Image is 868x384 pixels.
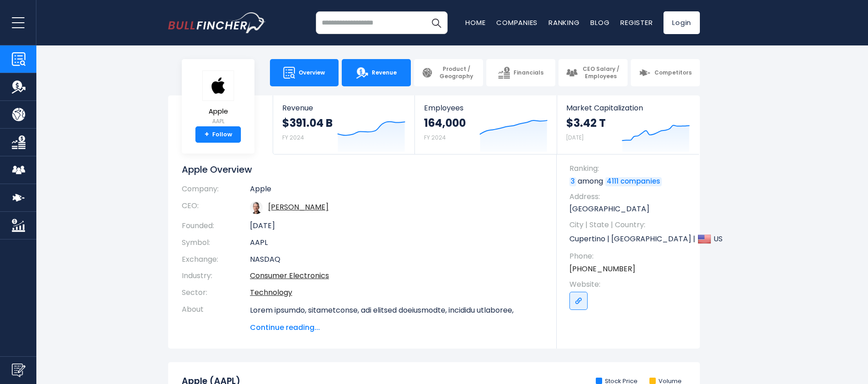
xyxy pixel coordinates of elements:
th: Symbol: [182,234,250,251]
span: Apple [202,108,234,115]
span: Overview [299,69,325,76]
td: AAPL [250,234,543,251]
th: Industry: [182,268,250,284]
small: FY 2024 [424,134,446,141]
button: Search [425,11,448,34]
a: [PHONE_NUMBER] [569,264,635,274]
strong: + [205,130,209,139]
a: Consumer Electronics [250,270,329,281]
strong: $3.42 T [566,116,606,130]
td: [DATE] [250,218,543,234]
span: City | State | Country: [569,220,691,230]
a: +Follow [195,126,241,143]
span: Address: [569,192,691,202]
span: Phone: [569,251,691,261]
h1: Apple Overview [182,164,543,175]
img: tim-cook.jpg [250,201,263,214]
a: Apple AAPL [202,70,234,127]
th: Company: [182,185,250,198]
a: CEO Salary / Employees [559,59,628,86]
span: Financials [514,69,544,76]
td: Apple [250,185,543,198]
span: Revenue [372,69,397,76]
th: CEO: [182,198,250,218]
span: Product / Geography [437,65,476,80]
p: among [569,176,691,186]
a: 4111 companies [605,177,662,186]
small: [DATE] [566,134,584,141]
span: Market Capitalization [566,104,690,112]
small: FY 2024 [282,134,304,141]
a: Product / Geography [414,59,483,86]
span: Website: [569,279,691,289]
a: Home [465,18,485,27]
strong: $391.04 B [282,116,333,130]
th: Sector: [182,284,250,301]
span: CEO Salary / Employees [581,65,620,80]
p: [GEOGRAPHIC_DATA] [569,204,691,214]
a: 3 [569,177,576,186]
a: Technology [250,287,292,298]
span: Continue reading... [250,322,543,333]
a: Employees 164,000 FY 2024 [415,95,556,154]
a: ceo [268,202,329,212]
span: Revenue [282,104,405,112]
span: Competitors [654,69,692,76]
th: Founded: [182,218,250,234]
td: NASDAQ [250,251,543,268]
p: Cupertino | [GEOGRAPHIC_DATA] | US [569,232,691,246]
a: Go to homepage [168,12,266,33]
a: Companies [496,18,538,27]
a: Ranking [549,18,579,27]
th: About [182,301,250,333]
a: Revenue [342,59,411,86]
a: Blog [590,18,609,27]
th: Exchange: [182,251,250,268]
a: Login [663,11,700,34]
span: Employees [424,104,547,112]
a: Revenue $391.04 B FY 2024 [273,95,414,154]
a: Register [620,18,653,27]
img: bullfincher logo [168,12,266,33]
strong: 164,000 [424,116,466,130]
span: Ranking: [569,164,691,174]
small: AAPL [202,117,234,125]
a: Competitors [631,59,700,86]
a: Financials [486,59,555,86]
a: Market Capitalization $3.42 T [DATE] [557,95,699,154]
a: Go to link [569,292,588,310]
a: Overview [270,59,339,86]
